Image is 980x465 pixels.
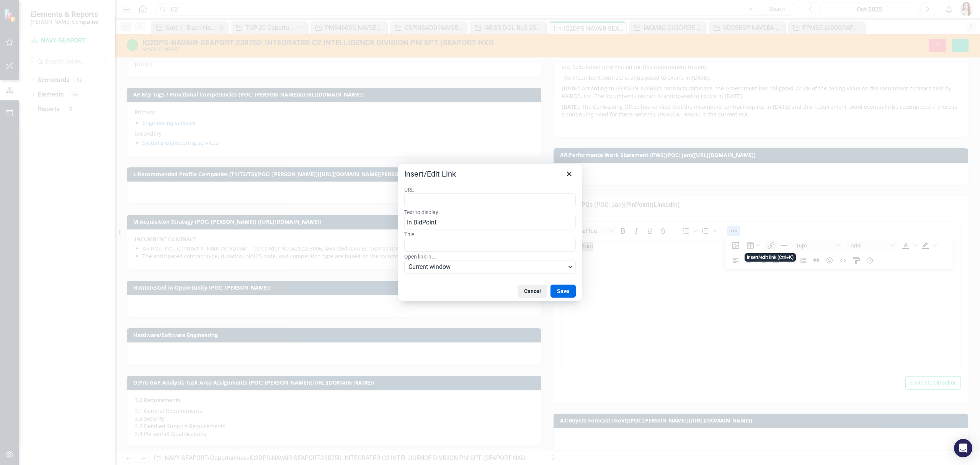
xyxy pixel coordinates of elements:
[404,231,576,238] label: Title
[518,285,547,298] button: Cancel
[2,2,397,11] p: In BidPoint
[563,167,576,180] button: Close
[404,253,576,260] label: Open link in...
[408,262,566,272] span: Current window
[404,209,576,216] label: Text to display
[404,260,576,274] button: Open link in...
[404,187,576,193] label: URL
[550,285,576,298] button: Save
[954,439,972,457] div: Open Intercom Messenger
[404,169,456,179] h1: Insert/Edit Link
